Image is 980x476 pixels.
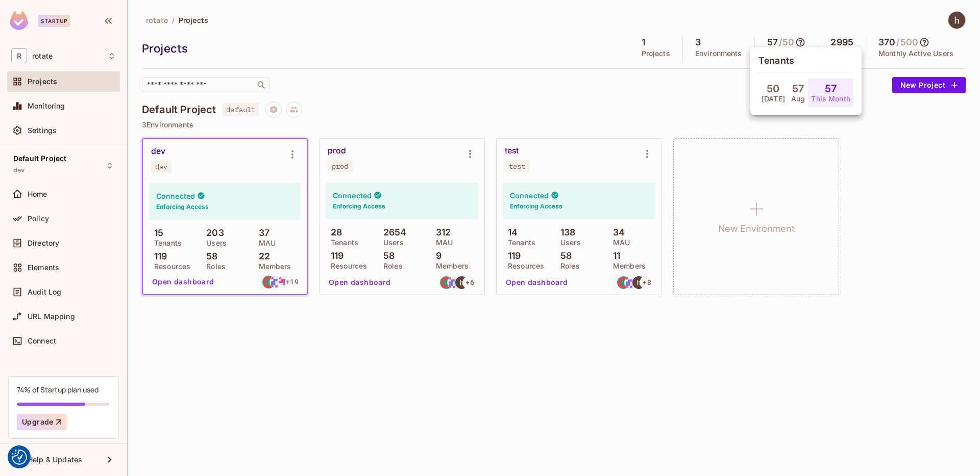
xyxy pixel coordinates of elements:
[762,95,785,103] p: [DATE]
[825,83,837,95] h4: 57
[811,95,850,103] p: This Month
[791,95,805,103] p: Aug
[758,56,853,66] h5: Tenants
[767,83,779,95] h4: 50
[792,83,804,95] h4: 57
[12,449,27,465] button: Consent Preferences
[12,449,27,465] img: Revisit consent button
